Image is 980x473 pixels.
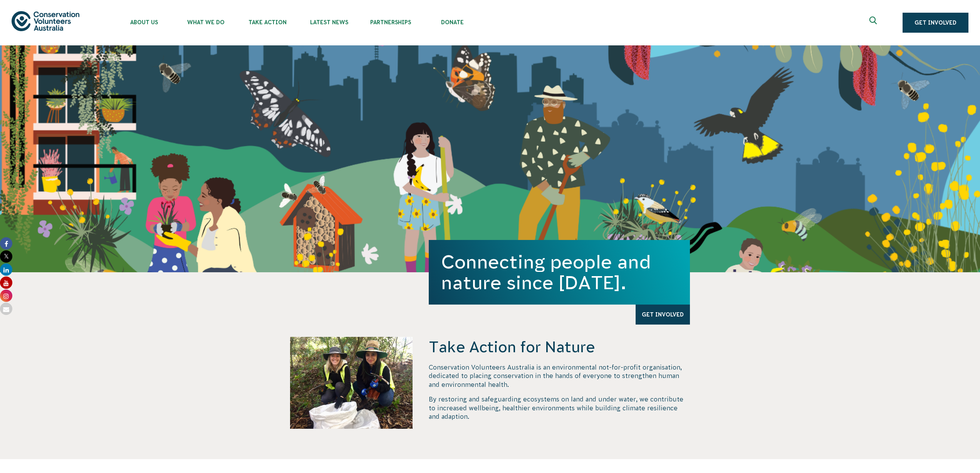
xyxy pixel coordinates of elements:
span: Partnerships [360,19,421,25]
h4: Take Action for Nature [429,337,690,357]
button: Expand search box Close search box [865,13,883,32]
span: Latest News [298,19,360,25]
span: What We Do [175,19,237,25]
span: Donate [421,19,483,25]
img: logo.svg [12,11,79,31]
h1: Connecting people and nature since [DATE]. [441,251,678,293]
a: Get Involved [636,305,690,325]
p: Conservation Volunteers Australia is an environmental not-for-profit organisation, dedicated to p... [429,363,690,389]
p: By restoring and safeguarding ecosystems on land and under water, we contribute to increased well... [429,395,690,421]
span: About Us [113,19,175,25]
a: Get Involved [903,13,968,33]
span: Take Action [237,19,298,25]
span: Expand search box [869,17,879,29]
